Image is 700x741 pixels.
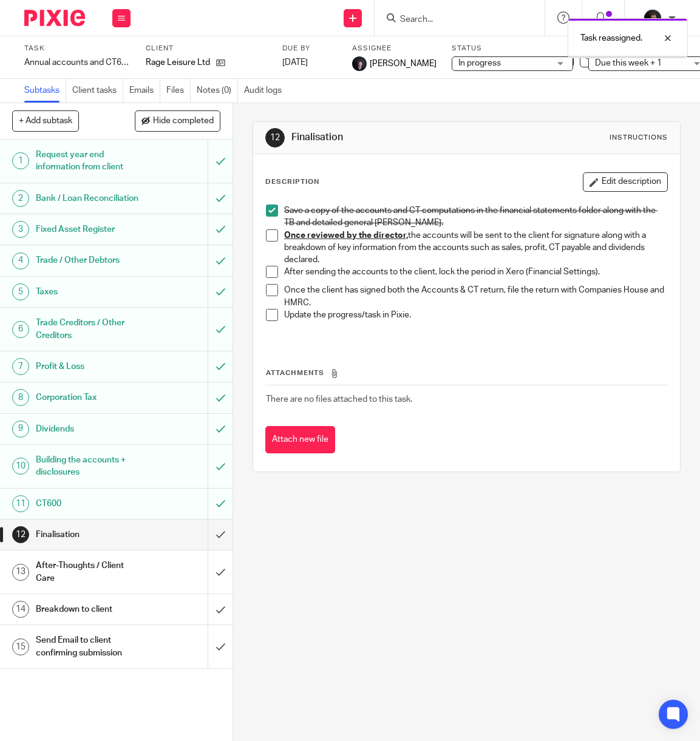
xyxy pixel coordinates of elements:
div: 3 [12,221,29,238]
a: Subtasks [24,79,66,103]
h1: Trade / Other Debtors [36,251,143,269]
h1: Trade Creditors / Other Creditors [36,314,143,345]
span: There are no files attached to this task. [266,395,412,404]
button: Edit description [583,172,668,192]
div: 4 [12,252,29,269]
h1: Dividends [36,420,143,438]
h1: Corporation Tax [36,388,143,407]
div: 12 [265,128,285,147]
button: + Add subtask [12,110,79,131]
u: Once reviewed by the director, [284,231,408,240]
h1: Building the accounts + disclosures [36,451,143,482]
h1: Bank / Loan Reconciliation [36,189,143,208]
a: Client tasks [72,79,123,103]
p: Update the progress/task in Pixie. [284,309,667,321]
div: 11 [12,495,29,512]
div: 13 [12,564,29,581]
div: 8 [12,389,29,406]
p: Once the client has signed both the Accounts & CT return, file the return with Companies House an... [284,284,667,309]
div: 15 [12,638,29,655]
h1: CT600 [36,495,143,513]
div: 14 [12,601,29,618]
label: Task [24,44,131,53]
a: Emails [129,79,160,103]
div: 10 [12,458,29,475]
span: [DATE] [282,58,308,67]
label: Client [146,44,267,53]
p: Task reassigned. [580,32,642,44]
a: Audit logs [244,79,288,103]
p: Save a copy of the accounts and CT computations in the financial statements folder along with the... [284,205,667,229]
img: 455A9867.jpg [643,8,662,28]
div: 6 [12,321,29,338]
h1: Profit & Loss [36,357,143,376]
img: 455A2509.jpg [352,56,367,71]
label: Due by [282,44,337,53]
button: Hide completed [135,110,220,131]
p: the accounts will be sent to the client for signature along with a breakdown of key information f... [284,229,667,266]
h1: Send Email to client confirming submission [36,631,143,662]
span: Attachments [266,370,324,376]
h1: Finalisation [291,131,492,144]
span: In progress [458,59,501,67]
div: 9 [12,421,29,438]
div: 12 [12,526,29,543]
p: Description [265,177,319,187]
div: 1 [12,152,29,169]
h1: Taxes [36,283,143,301]
p: After sending the accounts to the client, lock the period in Xero (Financial Settings). [284,266,667,278]
div: Annual accounts and CT600 return [24,56,131,69]
h1: Finalisation [36,526,143,544]
img: Pixie [24,10,85,26]
h1: After-Thoughts / Client Care [36,557,143,587]
span: Hide completed [153,117,214,126]
div: 2 [12,190,29,207]
a: Notes (0) [197,79,238,103]
div: 5 [12,283,29,300]
span: [PERSON_NAME] [370,58,437,70]
p: Rage Leisure Ltd [146,56,210,69]
h1: Breakdown to client [36,600,143,618]
h1: Fixed Asset Register [36,220,143,239]
div: Instructions [610,133,668,143]
button: Attach new file [265,426,335,453]
a: Files [166,79,191,103]
h1: Request year end information from client [36,146,143,177]
div: 7 [12,358,29,375]
span: Due this week + 1 [595,59,662,67]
